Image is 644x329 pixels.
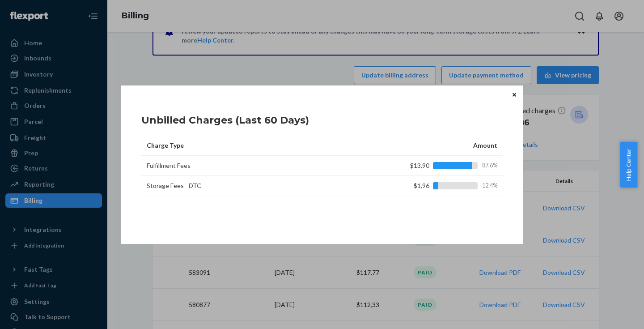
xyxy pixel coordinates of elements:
[141,113,309,128] h1: Unbilled Charges (Last 60 Days)
[481,162,497,170] span: 87.6%
[481,182,497,190] span: 12.4%
[379,181,497,190] div: $1,96
[141,136,365,156] th: Charge Type
[141,176,365,196] td: Storage Fees - DTC
[510,90,519,100] button: Close
[365,136,503,156] th: Amount
[379,161,497,170] div: $13,90
[141,156,365,176] td: Fulfillment Fees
